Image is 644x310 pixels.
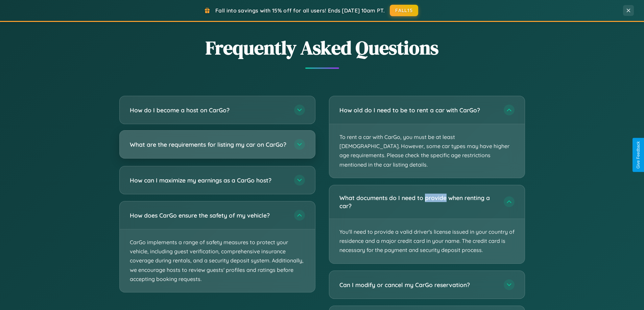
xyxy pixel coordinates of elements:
span: Fall into savings with 15% off for all users! Ends [DATE] 10am PT. [215,7,385,14]
p: CarGo implements a range of safety measures to protect your vehicle, including guest verification... [120,229,315,292]
p: To rent a car with CarGo, you must be at least [DEMOGRAPHIC_DATA]. However, some car types may ha... [329,124,525,178]
h3: What are the requirements for listing my car on CarGo? [130,140,287,149]
button: FALL15 [390,5,418,16]
h3: How does CarGo ensure the safety of my vehicle? [130,211,287,220]
h3: How can I maximize my earnings as a CarGo host? [130,176,287,185]
h3: Can I modify or cancel my CarGo reservation? [339,280,497,289]
div: Give Feedback [636,141,641,169]
h3: How old do I need to be to rent a car with CarGo? [339,106,497,114]
h3: What documents do I need to provide when renting a car? [339,194,497,210]
h2: Frequently Asked Questions [119,35,525,61]
h3: How do I become a host on CarGo? [130,106,287,114]
p: You'll need to provide a valid driver's license issued in your country of residence and a major c... [329,219,525,263]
